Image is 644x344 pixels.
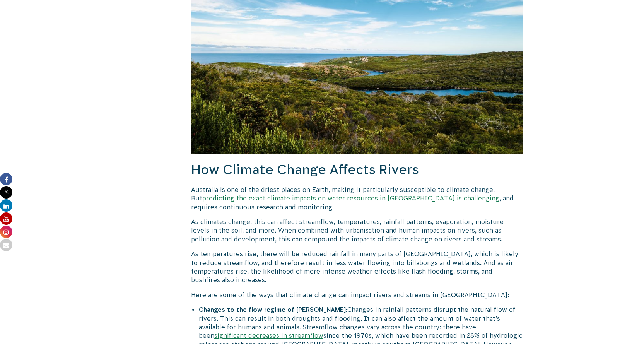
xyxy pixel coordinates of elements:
[199,306,347,313] strong: Changes to the flow regime of [PERSON_NAME]:
[191,161,523,179] h2: How Climate Change Affects Rivers
[191,250,523,284] p: As temperatures rise, there will be reduced rainfall in many parts of [GEOGRAPHIC_DATA], which is...
[214,332,323,339] a: significant decreases in streamflow
[202,195,499,202] a: predicting the exact climate impacts on water resources in [GEOGRAPHIC_DATA] is challenging
[191,185,523,211] p: Australia is one of the driest places on Earth, making it particularly susceptible to climate cha...
[191,291,523,299] p: Here are some of the ways that climate change can impact rivers and streams in [GEOGRAPHIC_DATA]:
[191,217,523,243] p: As climates change, this can affect streamflow, temperatures, rainfall patterns, evaporation, moi...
